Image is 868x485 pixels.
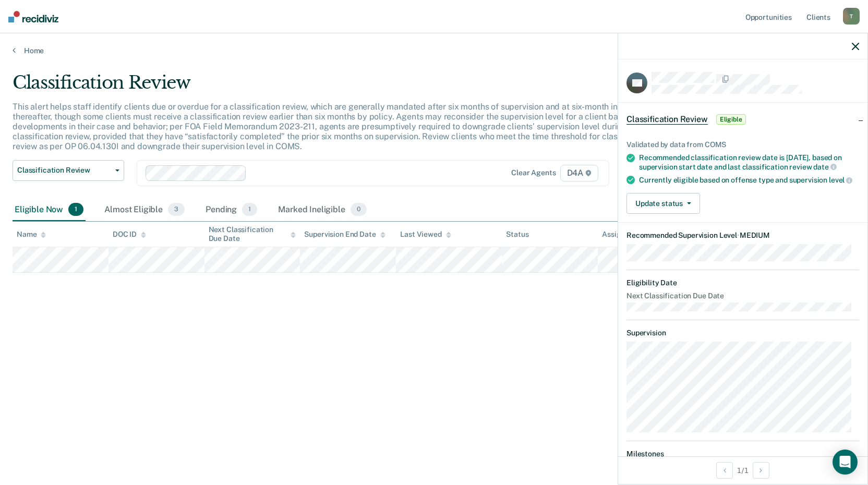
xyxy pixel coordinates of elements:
[829,176,852,184] span: level
[560,165,598,181] span: D4A
[626,193,700,214] button: Update status
[626,231,859,240] dt: Recommended Supervision Level MEDIUM
[17,230,46,239] div: Name
[626,450,859,458] dt: Milestones
[843,8,860,25] div: T
[626,278,859,287] dt: Eligibility Date
[602,230,651,239] div: Assigned to
[626,114,708,125] span: Classification Review
[102,199,187,222] div: Almost Eligible
[13,46,855,55] a: Home
[400,230,451,239] div: Last Viewed
[716,114,746,125] span: Eligible
[113,230,146,239] div: DOC ID
[639,175,859,185] div: Currently eligible based on offense type and supervision
[813,163,836,171] span: date
[737,231,740,239] span: •
[716,462,733,479] button: Previous Opportunity
[511,168,556,177] div: Clear agents
[618,456,867,484] div: 1 / 1
[351,203,367,216] span: 0
[242,203,257,216] span: 1
[68,203,83,216] span: 1
[304,230,385,239] div: Supervision End Date
[753,462,769,479] button: Next Opportunity
[639,153,859,171] div: Recommended classification review date is [DATE], based on supervision start date and last classi...
[13,72,664,102] div: Classification Review
[203,199,259,222] div: Pending
[13,102,652,152] p: This alert helps staff identify clients due or overdue for a classification review, which are gen...
[626,329,859,337] dt: Supervision
[209,225,296,243] div: Next Classification Due Date
[626,292,859,300] dt: Next Classification Due Date
[17,166,111,175] span: Classification Review
[13,199,86,222] div: Eligible Now
[833,450,858,475] div: Open Intercom Messenger
[626,140,859,149] div: Validated by data from COMS
[168,203,185,216] span: 3
[506,230,528,239] div: Status
[8,11,58,22] img: Recidiviz
[276,199,369,222] div: Marked Ineligible
[618,103,867,136] div: Classification ReviewEligible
